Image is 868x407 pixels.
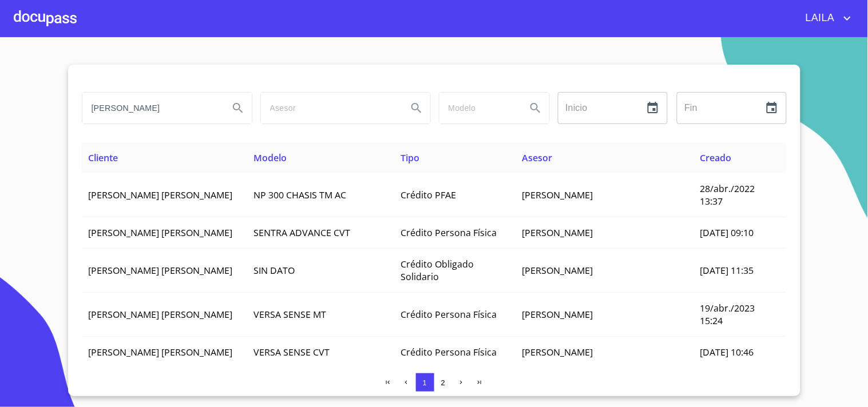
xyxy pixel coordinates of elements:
[261,93,398,123] input: search
[797,9,854,27] button: account of current user
[253,151,287,164] span: Modelo
[522,151,553,164] span: Asesor
[89,308,233,321] span: [PERSON_NAME] [PERSON_NAME]
[522,308,593,321] span: [PERSON_NAME]
[253,189,346,201] span: NP 300 CHASIS TM AC
[522,226,593,239] span: [PERSON_NAME]
[416,373,434,392] button: 1
[253,264,295,277] span: SIN DATO
[700,302,755,327] span: 19/abr./2023 15:24
[401,151,419,164] span: Tipo
[434,373,453,392] button: 2
[89,226,233,239] span: [PERSON_NAME] [PERSON_NAME]
[401,346,497,358] span: Crédito Persona Física
[253,346,330,358] span: VERSA SENSE CVT
[700,151,732,164] span: Creado
[82,93,220,123] input: search
[700,346,754,358] span: [DATE] 10:46
[439,93,517,123] input: search
[89,346,233,358] span: [PERSON_NAME] [PERSON_NAME]
[89,189,233,201] span: [PERSON_NAME] [PERSON_NAME]
[522,189,593,201] span: [PERSON_NAME]
[89,151,118,164] span: Cliente
[401,189,456,201] span: Crédito PFAE
[522,346,593,358] span: [PERSON_NAME]
[700,264,754,277] span: [DATE] 11:35
[700,182,755,208] span: 28/abr./2022 13:37
[522,264,593,277] span: [PERSON_NAME]
[441,378,445,387] span: 2
[224,94,252,122] button: Search
[403,94,430,122] button: Search
[797,9,841,27] span: LAILA
[89,264,233,277] span: [PERSON_NAME] [PERSON_NAME]
[700,226,754,239] span: [DATE] 09:10
[522,94,549,122] button: Search
[253,308,326,321] span: VERSA SENSE MT
[423,378,427,387] span: 1
[253,226,350,239] span: SENTRA ADVANCE CVT
[401,258,474,283] span: Crédito Obligado Solidario
[401,226,497,239] span: Crédito Persona Física
[401,308,497,321] span: Crédito Persona Física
